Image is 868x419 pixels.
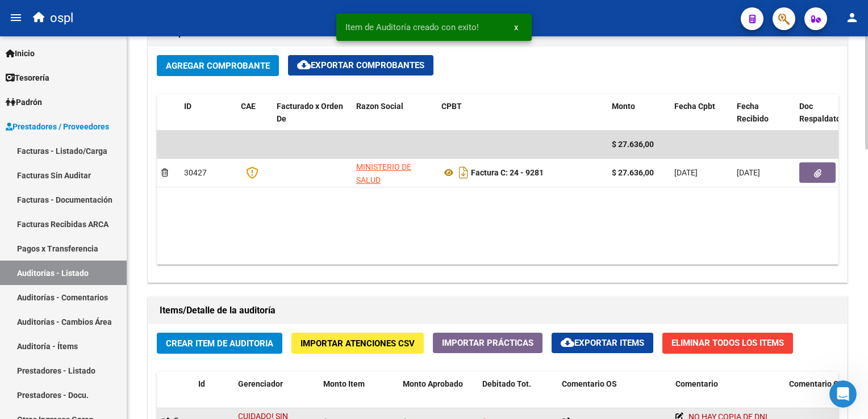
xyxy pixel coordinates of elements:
datatable-header-cell: Fecha Recibido [732,94,795,132]
mat-icon: person [845,11,859,24]
button: Crear Item de Auditoria [157,333,282,354]
span: Importar Atenciones CSV [301,338,415,349]
span: Fecha Cpbt [674,102,715,111]
span: 30427 [184,168,207,177]
span: Exportar Comprobantes [297,60,424,70]
span: Debitado Tot. [482,379,531,388]
span: ospl [50,6,73,31]
span: Tesorería [6,72,49,84]
span: Prestadores / Proveedores [6,120,109,133]
span: [DATE] [737,168,760,177]
span: Razon Social [356,102,403,111]
span: Fecha Recibido [737,102,769,124]
span: [DATE] [674,168,698,177]
datatable-header-cell: CPBT [437,94,607,132]
datatable-header-cell: Razon Social [352,94,437,132]
strong: $ 27.636,00 [612,168,654,177]
span: Comentario OS [562,379,617,388]
iframe: Intercom live chat [829,380,857,408]
span: Doc Respaldatoria [799,102,850,124]
span: Padrón [6,96,42,108]
datatable-header-cell: Facturado x Orden De [272,94,352,132]
button: Eliminar Todos los Items [662,333,793,354]
button: Agregar Comprobante [157,55,279,76]
button: Importar Atenciones CSV [291,333,424,354]
span: Eliminar Todos los Items [671,338,784,348]
span: CPBT [441,102,462,111]
span: Monto Aprobado [403,379,463,388]
datatable-header-cell: CAE [236,94,272,132]
mat-icon: menu [9,11,23,24]
span: Inicio [6,47,35,60]
mat-icon: cloud_download [561,336,574,349]
span: Id [198,379,205,388]
span: Facturado x Orden De [277,102,343,124]
span: MINISTERIO DE SALUD [356,162,411,185]
span: Exportar Items [561,338,644,348]
span: Crear Item de Auditoria [166,338,273,349]
span: Agregar Comprobante [166,61,270,71]
span: ID [184,102,191,111]
datatable-header-cell: Doc Respaldatoria [795,94,863,132]
span: Item de Auditoría creado con exito! [345,22,479,33]
button: Importar Prácticas [433,333,542,353]
span: Importar Prácticas [442,338,533,348]
span: $ 27.636,00 [612,140,654,149]
mat-icon: cloud_download [297,58,311,72]
h1: Items/Detalle de la auditoría [160,301,836,320]
datatable-header-cell: Fecha Cpbt [670,94,732,132]
i: Descargar documento [456,164,471,182]
span: Monto [612,102,635,111]
span: Comentario [675,379,718,388]
span: Gerenciador [238,379,283,388]
strong: Factura C: 24 - 9281 [471,168,544,177]
span: x [514,22,518,32]
button: Exportar Items [552,333,653,353]
button: Exportar Comprobantes [288,55,433,76]
span: Monto Item [323,379,365,388]
button: x [505,17,527,37]
span: CAE [241,102,256,111]
datatable-header-cell: Monto [607,94,670,132]
datatable-header-cell: ID [180,94,236,132]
